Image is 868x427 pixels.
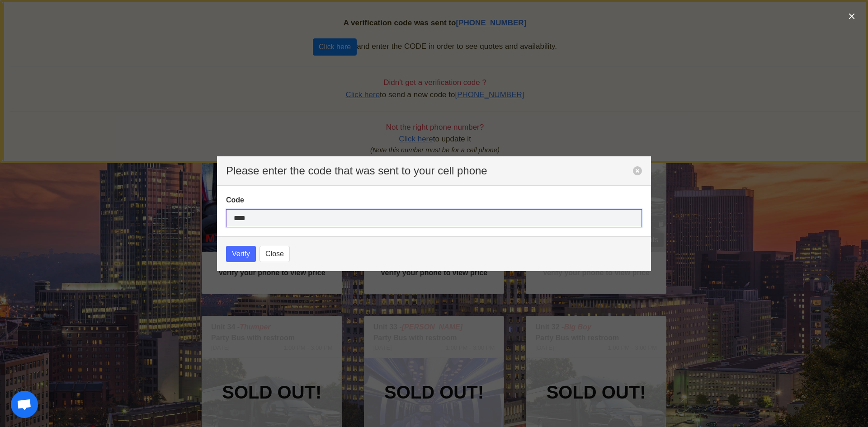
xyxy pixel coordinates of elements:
[265,249,284,259] span: Close
[226,195,642,206] label: Code
[226,165,633,176] p: Please enter the code that was sent to your cell phone
[232,249,250,259] span: Verify
[259,246,290,262] button: Close
[226,246,256,262] button: Verify
[11,391,38,418] div: Open chat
